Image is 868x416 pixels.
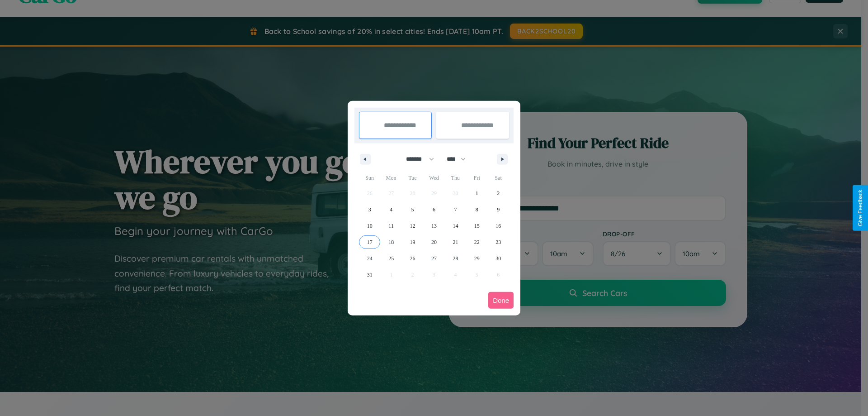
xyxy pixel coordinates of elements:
[402,218,423,234] button: 12
[367,267,373,283] span: 31
[476,201,478,218] span: 8
[402,250,423,267] button: 26
[410,250,415,267] span: 26
[388,234,394,250] span: 18
[388,250,394,267] span: 25
[497,201,500,218] span: 9
[466,185,487,201] button: 1
[359,267,380,283] button: 31
[445,218,466,234] button: 14
[488,234,509,250] button: 23
[466,234,487,250] button: 22
[466,250,487,267] button: 29
[410,218,415,234] span: 12
[454,201,457,218] span: 7
[474,218,480,234] span: 15
[423,234,444,250] button: 20
[410,234,415,250] span: 19
[380,218,401,234] button: 11
[445,201,466,218] button: 7
[411,201,414,218] span: 5
[431,218,437,234] span: 13
[423,171,444,185] span: Wed
[495,218,501,234] span: 16
[423,218,444,234] button: 13
[423,250,444,267] button: 27
[474,234,480,250] span: 22
[476,185,478,201] span: 1
[488,218,509,234] button: 16
[390,201,392,218] span: 4
[402,171,423,185] span: Tue
[402,201,423,218] button: 5
[453,250,458,267] span: 28
[445,250,466,267] button: 28
[380,234,401,250] button: 18
[488,250,509,267] button: 30
[402,234,423,250] button: 19
[453,218,458,234] span: 14
[466,218,487,234] button: 15
[445,234,466,250] button: 21
[488,292,514,309] button: Done
[359,218,380,234] button: 10
[359,250,380,267] button: 24
[431,250,437,267] span: 27
[367,250,373,267] span: 24
[431,234,437,250] span: 20
[367,218,373,234] span: 10
[359,201,380,218] button: 3
[495,234,501,250] span: 23
[495,250,501,267] span: 30
[488,185,509,201] button: 2
[453,234,458,250] span: 21
[857,190,863,226] div: Give Feedback
[367,234,373,250] span: 17
[380,171,401,185] span: Mon
[380,250,401,267] button: 25
[359,234,380,250] button: 17
[433,201,435,218] span: 6
[488,171,509,185] span: Sat
[474,250,480,267] span: 29
[388,218,394,234] span: 11
[368,201,371,218] span: 3
[466,201,487,218] button: 8
[488,201,509,218] button: 9
[445,171,466,185] span: Thu
[423,201,444,218] button: 6
[359,171,380,185] span: Sun
[380,201,401,218] button: 4
[497,185,500,201] span: 2
[466,171,487,185] span: Fri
